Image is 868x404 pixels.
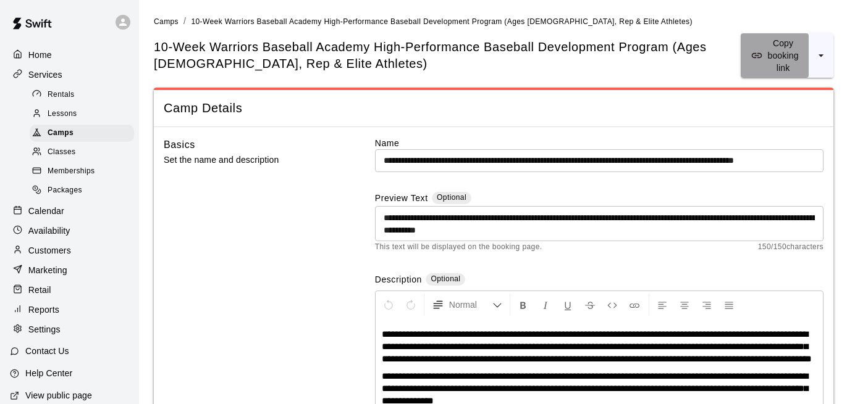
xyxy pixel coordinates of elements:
[378,294,399,316] button: Undo
[437,193,466,202] span: Optional
[183,15,186,28] li: /
[164,137,195,153] h6: Basics
[535,294,556,316] button: Format Italics
[154,16,179,26] a: Camps
[30,125,134,142] div: Camps
[30,182,134,199] div: Packages
[767,37,799,74] p: Copy booking link
[30,104,139,123] a: Lessons
[30,162,139,181] a: Memberships
[28,264,67,276] p: Marketing
[48,108,77,120] span: Lessons
[718,294,739,316] button: Justify Align
[28,323,61,336] p: Settings
[28,303,59,316] p: Reports
[513,294,534,316] button: Format Bold
[30,143,139,162] a: Classes
[741,33,833,78] div: split button
[10,202,129,220] a: Calendar
[10,221,129,240] a: Availability
[48,127,74,139] span: Camps
[25,345,69,357] p: Contact Us
[758,241,824,254] span: 150 / 150 characters
[624,294,645,316] button: Insert Link
[28,244,71,257] p: Customers
[28,205,64,217] p: Calendar
[375,241,542,254] span: This text will be displayed on the booking page.
[30,181,139,200] a: Packages
[30,105,134,123] div: Lessons
[10,261,129,279] a: Marketing
[10,46,129,64] a: Home
[579,294,600,316] button: Format Strikethrough
[10,241,129,260] a: Customers
[30,163,134,180] div: Memberships
[25,367,72,379] p: Help Center
[30,86,134,104] div: Rentals
[30,144,134,161] div: Classes
[674,294,695,316] button: Center Align
[28,284,51,296] p: Retail
[28,225,70,237] p: Availability
[400,294,421,316] button: Redo
[696,294,717,316] button: Right Align
[154,39,741,72] h5: 10-Week Warriors Baseball Academy High-Performance Baseball Development Program (Ages [DEMOGRAPHI...
[10,65,129,84] a: Services
[48,184,82,197] span: Packages
[48,146,75,159] span: Classes
[741,33,809,78] button: Copy booking link
[10,300,129,319] a: Reports
[375,137,824,149] label: Name
[28,68,62,81] p: Services
[375,192,428,206] label: Preview Text
[25,389,92,402] p: View public page
[28,49,52,61] p: Home
[164,100,824,117] span: Camp Details
[30,124,139,143] a: Camps
[191,17,692,26] span: 10-Week Warriors Baseball Academy High-Performance Baseball Development Program (Ages [DEMOGRAPHI...
[427,294,507,316] button: Formatting Options
[10,320,129,339] a: Settings
[557,294,578,316] button: Format Underline
[154,15,853,28] nav: breadcrumb
[602,294,623,316] button: Insert Code
[375,273,422,287] label: Description
[10,281,129,299] a: Retail
[809,33,833,78] button: select merge strategy
[164,152,335,168] p: Set the name and description
[48,165,95,178] span: Memberships
[449,299,492,311] span: Normal
[48,89,75,101] span: Rentals
[652,294,673,316] button: Left Align
[30,85,139,104] a: Rentals
[431,274,460,283] span: Optional
[154,17,179,26] span: Camps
